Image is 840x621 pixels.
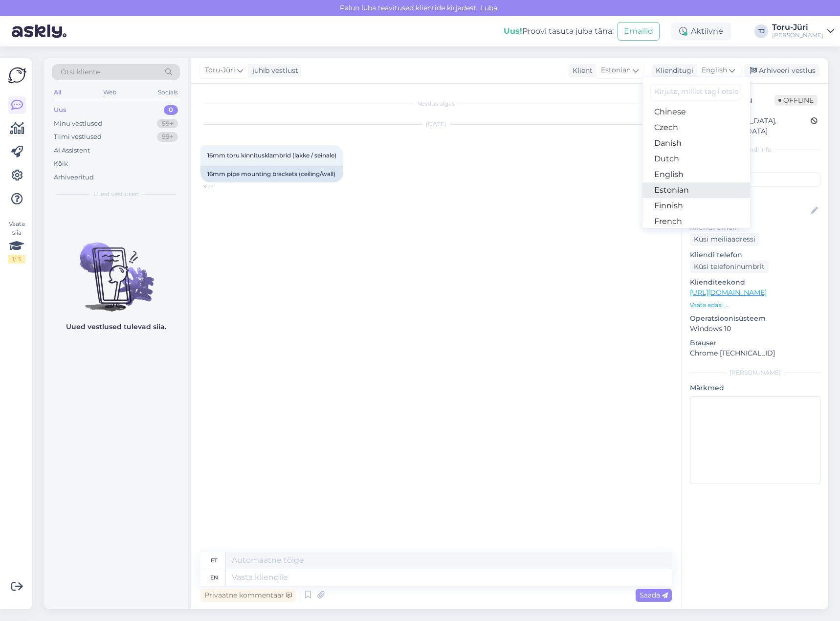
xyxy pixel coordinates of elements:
div: Arhiveeritud [54,173,94,182]
div: juhib vestlust [248,66,298,76]
span: Saada [640,591,668,599]
div: [PERSON_NAME] [772,31,823,39]
p: Kliendi tag'id [690,160,820,170]
p: Uued vestlused tulevad siia. [66,322,166,332]
a: Dutch [642,151,750,167]
div: Toru-Jüri [772,23,823,31]
div: Aktiivne [671,22,731,40]
img: Askly Logo [8,66,26,85]
div: 99+ [157,132,178,142]
span: Uued vestlused [93,190,139,199]
div: 1 / 3 [8,255,25,264]
div: Socials [156,86,180,99]
div: [DATE] [200,120,672,129]
span: Luba [478,3,500,12]
p: Märkmed [690,383,820,393]
p: Windows 10 [690,324,820,334]
div: Tiimi vestlused [54,132,102,142]
button: Emailid [618,22,660,41]
a: Finnish [642,198,750,214]
div: 16mm pipe mounting brackets (ceiling/wall) [200,166,343,182]
b: Uus! [504,26,522,36]
p: Operatsioonisüsteem [690,313,820,324]
span: Otsi kliente [61,67,100,77]
p: Chrome [TECHNICAL_ID] [690,348,820,358]
a: Danish [642,135,750,151]
p: Vaata edasi ... [690,301,820,310]
div: Kliendi info [690,145,820,154]
p: Brauser [690,338,820,348]
a: Estonian [642,182,750,198]
span: Estonian [601,65,631,76]
div: Arhiveeri vestlus [744,64,819,77]
span: Toru-Jüri [205,65,235,76]
div: Küsi telefoninumbrit [690,260,769,273]
input: Lisa tag [690,172,820,187]
div: Privaatne kommentaar [200,589,296,602]
p: Kliendi nimi [690,191,820,201]
div: [PERSON_NAME] [690,368,820,377]
div: en [210,569,218,586]
div: Küsi meiliaadressi [690,233,759,246]
div: [GEOGRAPHIC_DATA], [GEOGRAPHIC_DATA] [693,116,811,136]
a: Czech [642,120,750,135]
div: Uus [54,105,66,115]
div: 0 [164,105,178,115]
p: Klienditeekond [690,277,820,288]
span: 16mm toru kinnitusklambrid (lakke / seinale) [207,152,336,159]
a: English [642,167,750,182]
a: Chinese [642,104,750,120]
span: 9:03 [203,183,240,190]
input: Lisa nimi [690,205,809,216]
p: Kliendi email [690,222,820,233]
span: English [702,65,727,76]
a: Toru-Jüri[PERSON_NAME] [772,23,834,39]
div: All [52,86,63,99]
div: Klienditugi [652,66,693,76]
div: Vaata siia [8,220,25,264]
div: Vestlus algas [200,99,672,108]
div: Minu vestlused [54,119,102,129]
a: [URL][DOMAIN_NAME] [690,288,767,297]
span: Offline [774,95,818,106]
div: Web [101,86,118,99]
div: Proovi tasuta juba täna: [504,25,614,37]
div: TJ [754,24,768,38]
div: Kõik [54,159,68,169]
div: Klient [569,66,593,76]
div: 99+ [157,119,178,129]
div: et [211,552,217,569]
input: Kirjuta, millist tag'i otsid [650,84,742,99]
a: French [642,214,750,229]
p: Kliendi telefon [690,250,820,260]
div: AI Assistent [54,146,90,155]
img: No chats [44,225,188,313]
